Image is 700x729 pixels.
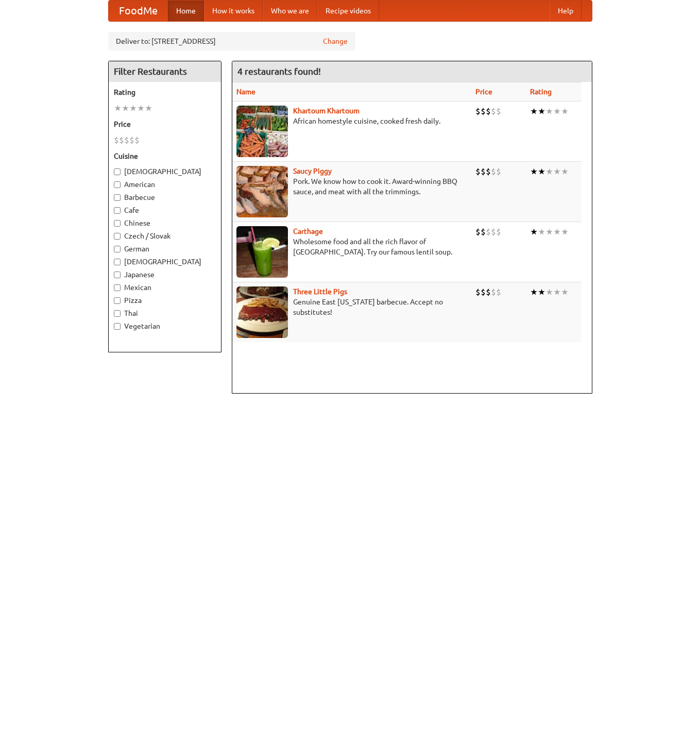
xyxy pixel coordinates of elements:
[486,226,491,238] li: $
[119,134,124,146] li: $
[263,1,317,21] a: Who we are
[145,103,152,114] li: ★
[496,166,501,177] li: $
[553,106,561,117] li: ★
[109,61,221,82] h4: Filter Restaurants
[561,226,569,238] li: ★
[475,226,481,238] li: $
[114,282,216,293] label: Mexican
[491,166,496,177] li: $
[481,286,486,298] li: $
[114,295,216,306] label: Pizza
[114,244,216,254] label: German
[114,181,121,188] input: American
[109,1,168,21] a: FoodMe
[293,227,323,235] a: Carthage
[530,226,538,238] li: ★
[475,166,481,177] li: $
[538,166,545,177] li: ★
[236,236,467,257] p: Wholesome food and all the rich flavor of [GEOGRAPHIC_DATA]. Try our famous lentil soup.
[553,226,561,238] li: ★
[293,107,360,115] a: Khartoum Khartoum
[553,286,561,298] li: ★
[561,106,569,117] li: ★
[114,246,121,252] input: German
[530,166,538,177] li: ★
[317,1,379,21] a: Recipe videos
[236,166,288,217] img: saucy.jpg
[530,106,538,117] li: ★
[114,220,121,227] input: Chinese
[475,286,481,298] li: $
[236,116,467,126] p: African homestyle cuisine, cooked fresh daily.
[114,323,121,330] input: Vegetarian
[114,233,121,240] input: Czech / Slovak
[237,66,321,76] ng-pluralize: 4 restaurants found!
[323,36,348,46] a: Change
[545,166,553,177] li: ★
[236,226,288,278] img: carthage.jpg
[114,151,216,161] h5: Cuisine
[108,32,355,50] div: Deliver to: [STREET_ADDRESS]
[293,167,332,175] a: Saucy Piggy
[475,106,481,117] li: $
[538,226,545,238] li: ★
[114,231,216,241] label: Czech / Slovak
[114,194,121,201] input: Barbecue
[530,88,552,96] a: Rating
[236,297,467,317] p: Genuine East [US_STATE] barbecue. Accept no substitutes!
[204,1,263,21] a: How it works
[553,166,561,177] li: ★
[137,103,145,114] li: ★
[545,286,553,298] li: ★
[236,88,255,96] a: Name
[496,226,501,238] li: $
[114,321,216,331] label: Vegetarian
[134,134,140,146] li: $
[114,310,121,317] input: Thai
[236,106,288,157] img: khartoum.jpg
[114,207,121,214] input: Cafe
[545,226,553,238] li: ★
[114,272,121,278] input: Japanese
[481,166,486,177] li: $
[114,259,121,265] input: [DEMOGRAPHIC_DATA]
[129,103,137,114] li: ★
[114,134,119,146] li: $
[481,226,486,238] li: $
[124,134,129,146] li: $
[114,166,216,177] label: [DEMOGRAPHIC_DATA]
[114,192,216,202] label: Barbecue
[236,286,288,338] img: littlepigs.jpg
[481,106,486,117] li: $
[293,287,347,296] a: Three Little Pigs
[114,269,216,280] label: Japanese
[491,106,496,117] li: $
[561,166,569,177] li: ★
[114,103,122,114] li: ★
[491,226,496,238] li: $
[114,119,216,129] h5: Price
[475,88,492,96] a: Price
[114,87,216,97] h5: Rating
[538,286,545,298] li: ★
[114,168,121,175] input: [DEMOGRAPHIC_DATA]
[486,106,491,117] li: $
[561,286,569,298] li: ★
[496,106,501,117] li: $
[496,286,501,298] li: $
[114,179,216,190] label: American
[168,1,204,21] a: Home
[486,166,491,177] li: $
[486,286,491,298] li: $
[545,106,553,117] li: ★
[538,106,545,117] li: ★
[236,176,467,197] p: Pork. We know how to cook it. Award-winning BBQ sauce, and meat with all the trimmings.
[114,257,216,267] label: [DEMOGRAPHIC_DATA]
[122,103,129,114] li: ★
[114,308,216,318] label: Thai
[114,297,121,304] input: Pizza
